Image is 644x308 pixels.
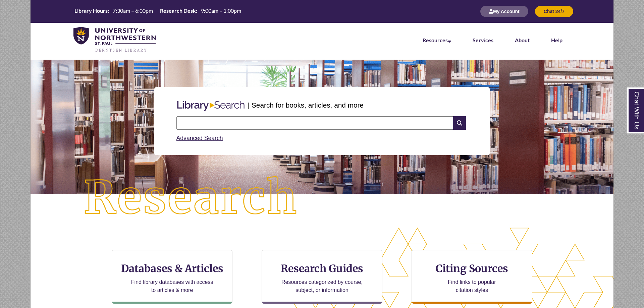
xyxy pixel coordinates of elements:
[248,100,364,110] p: | Search for books, articles, and more
[267,262,377,275] h3: Research Guides
[412,250,532,304] a: Citing Sources Find links to popular citation styles
[535,8,573,14] a: Chat 24/7
[423,37,451,43] a: Resources
[262,250,382,304] a: Research Guides Resources categorized by course, subject, or information
[60,152,322,244] img: Research
[157,7,198,14] th: Research Desk:
[278,278,366,294] p: Resources categorized by course, subject, or information
[535,6,573,17] button: Chat 24/7
[439,278,504,294] p: Find links to popular citation styles
[176,135,223,141] a: Advanced Search
[72,7,244,16] a: Hours Today
[72,7,244,15] table: Hours Today
[72,7,110,14] th: Library Hours:
[431,262,513,275] h3: Citing Sources
[112,250,232,304] a: Databases & Articles Find library databases with access to articles & more
[128,278,216,294] p: Find library databases with access to articles & more
[453,116,466,130] i: Search
[480,6,528,17] button: My Account
[515,37,530,43] a: About
[117,262,227,275] h3: Databases & Articles
[473,37,493,43] a: Services
[174,98,248,114] img: Libary Search
[113,7,153,14] span: 7:30am – 6:00pm
[551,37,562,43] a: Help
[201,7,241,14] span: 9:00am – 1:00pm
[480,8,528,14] a: My Account
[73,27,156,53] img: UNWSP Library Logo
